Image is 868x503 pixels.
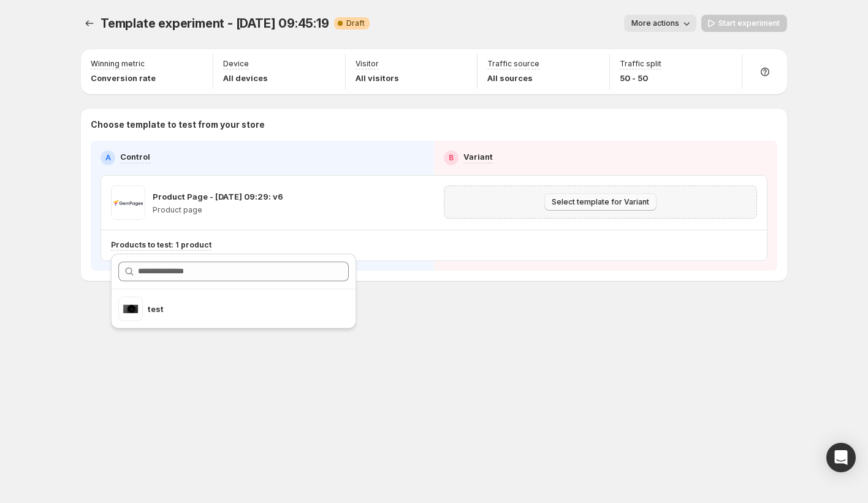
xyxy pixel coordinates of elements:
span: Select template for Variant [552,197,649,207]
img: test [118,297,143,321]
p: 50 - 50 [620,72,661,84]
p: All sources [487,72,539,84]
p: Control [120,150,150,163]
p: Visitor [356,59,379,69]
p: Winning metric [91,59,145,69]
p: Products to test: 1 product [111,240,211,250]
p: All devices [223,72,268,84]
p: Device [223,59,249,69]
button: Select template for Variant [544,193,657,211]
span: Draft [346,18,365,28]
p: Variant [463,150,493,163]
h2: B [449,153,454,163]
span: More actions [631,18,679,28]
p: test [148,303,310,315]
h2: A [105,153,111,163]
p: Conversion rate [91,72,156,84]
p: Traffic split [620,59,661,69]
p: Product Page - [DATE] 09:29: v6 [153,190,283,203]
p: All visitors [356,72,399,84]
ul: Search for and select a customer segment [111,297,356,321]
img: Product Page - Jul 30, 09:29: v6 [111,185,145,220]
p: Product page [153,205,283,215]
span: Template experiment - [DATE] 09:45:19 [101,16,329,31]
div: Open Intercom Messenger [826,443,856,472]
button: Experiments [81,15,98,32]
p: Choose template to test from your store [91,119,777,131]
p: Traffic source [487,59,539,69]
button: More actions [624,15,696,32]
